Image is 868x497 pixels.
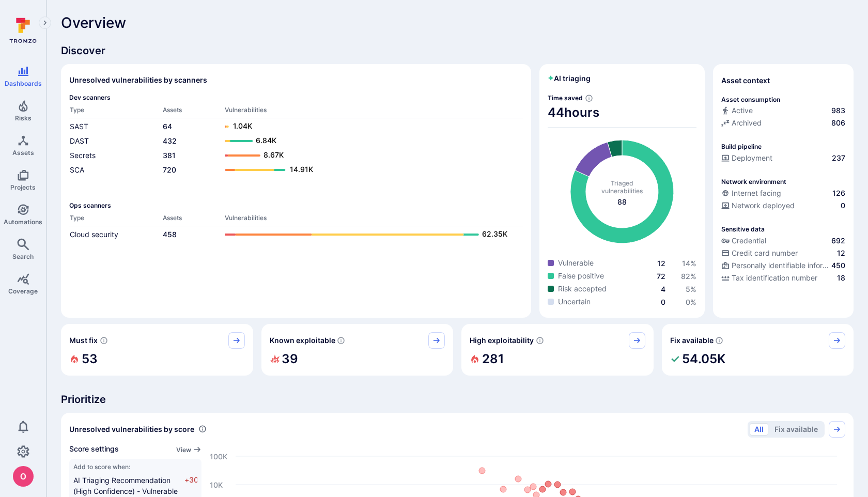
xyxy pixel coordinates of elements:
span: 82 % [681,272,696,281]
div: Credit card number [721,248,798,258]
div: Evidence indicative of processing tax identification numbers [721,273,845,285]
a: DAST [70,136,89,145]
span: Credit card number [732,248,798,258]
span: +30 [184,475,197,496]
a: 0 [661,298,665,306]
div: Network deployed [721,200,795,211]
a: Archived806 [721,118,845,128]
th: Assets [162,213,224,226]
div: Known exploitable [261,324,454,376]
div: Active [721,105,753,116]
a: View [176,444,202,455]
div: Evidence indicative of handling user or service credentials [721,236,845,248]
span: High exploitability [470,335,534,346]
p: Sensitive data [721,225,765,233]
span: 5 % [686,285,696,293]
span: 0 % [686,298,696,306]
a: 14% [682,259,696,268]
div: Tax identification number [721,273,817,283]
a: 8.67K [225,149,513,162]
button: Fix available [770,423,823,436]
a: 432 [163,136,177,145]
span: Uncertain [558,297,591,307]
a: 62.35K [225,228,513,241]
a: 720 [163,165,176,174]
text: 1.04K [233,121,252,130]
span: Active [732,105,753,116]
h2: 53 [82,349,98,369]
span: Dashboards [5,80,42,87]
a: 381 [163,151,176,160]
h2: Unresolved vulnerabilities by scanners [69,75,207,85]
span: Known exploitable [270,335,335,346]
th: Vulnerabilities [224,213,523,226]
svg: Confirmed exploitable by KEV [337,336,345,345]
text: 6.84K [256,136,276,145]
span: Coverage [8,287,38,295]
a: Internet facing126 [721,188,845,198]
span: Risk accepted [558,284,607,294]
h2: 54.05K [682,349,725,369]
a: 14.91K [225,164,513,176]
a: Active983 [721,105,845,116]
p: Build pipeline [721,143,762,150]
span: Dev scanners [69,94,523,101]
a: 6.84K [225,135,513,147]
div: oleg malkov [13,466,34,487]
a: 72 [657,272,665,281]
a: Personally identifiable information (PII)450 [721,260,845,271]
a: 64 [163,122,172,131]
svg: Estimated based on an average time of 30 mins needed to triage each vulnerability [585,94,593,102]
span: False positive [558,271,604,281]
a: SCA [70,165,84,174]
span: Discover [61,43,854,58]
span: 692 [831,236,845,246]
span: 18 [837,273,845,283]
div: Evidence indicative of processing personally identifiable information [721,260,845,273]
button: View [176,446,202,454]
button: Expand navigation menu [39,17,51,29]
text: 10K [210,480,223,489]
p: Network environment [721,178,786,185]
span: Archived [732,118,762,128]
th: Type [69,105,162,118]
span: 14 % [682,259,696,268]
span: Deployment [732,153,772,163]
a: 458 [163,230,177,239]
p: Asset consumption [721,96,780,103]
a: Credential692 [721,236,845,246]
i: Expand navigation menu [41,19,49,27]
span: Network deployed [732,200,795,211]
span: Unresolved vulnerabilities by score [69,424,194,434]
span: Projects [10,183,36,191]
button: All [750,423,768,436]
h2: 39 [282,349,298,369]
span: Fix available [670,335,714,346]
span: Add to score when: [73,463,197,471]
span: 44 hours [548,104,696,121]
span: Must fix [69,335,98,346]
div: Must fix [61,324,253,376]
a: 82% [681,272,696,281]
span: 12 [657,259,665,268]
span: 237 [832,153,845,163]
h2: 281 [482,349,504,369]
svg: EPSS score ≥ 0.7 [536,336,544,345]
span: Asset context [721,75,770,86]
span: 12 [837,248,845,258]
a: 4 [661,285,665,293]
a: Deployment237 [721,153,845,163]
text: 100K [210,452,227,460]
div: Archived [721,118,762,128]
span: 983 [831,105,845,116]
div: Evidence that the asset is packaged and deployed somewhere [721,200,845,213]
a: 1.04K [225,120,513,133]
div: Evidence that an asset is internet facing [721,188,845,200]
span: Risks [15,114,32,122]
span: Personally identifiable information (PII) [732,260,829,271]
a: Credit card number12 [721,248,845,258]
span: Score settings [69,444,119,455]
